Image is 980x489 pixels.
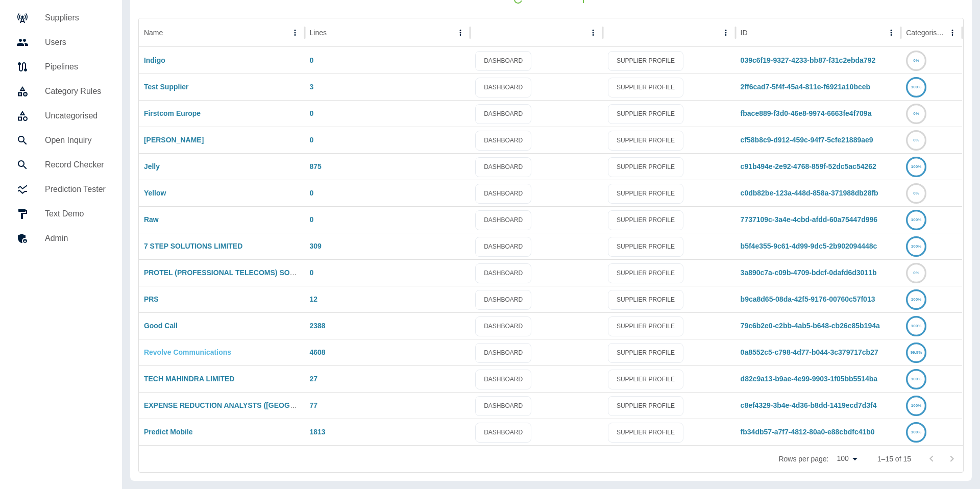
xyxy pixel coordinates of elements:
[608,290,683,310] a: SUPPLIER PROFILE
[45,36,106,48] h5: Users
[8,30,114,55] a: Users
[608,210,683,230] a: SUPPLIER PROFILE
[608,51,683,71] a: SUPPLIER PROFILE
[310,268,314,277] a: 0
[906,348,926,356] a: 99.9%
[144,242,242,250] a: 7 STEP SOLUTIONS LIMITED
[475,78,531,97] a: DASHBOARD
[832,451,861,466] div: 100
[475,370,531,389] a: DASHBOARD
[608,78,683,97] a: SUPPLIER PROFILE
[475,184,531,204] a: DASHBOARD
[310,215,314,224] a: 0
[913,191,919,195] text: 0%
[911,430,921,434] text: 100%
[911,324,921,328] text: 100%
[906,322,926,330] a: 100%
[310,29,327,37] div: Lines
[906,83,926,91] a: 100%
[911,377,921,381] text: 100%
[906,109,926,117] a: 0%
[8,226,114,251] a: Admin
[906,136,926,144] a: 0%
[913,271,919,275] text: 0%
[310,322,326,330] a: 2388
[608,370,683,389] a: SUPPLIER PROFILE
[475,131,531,151] a: DASHBOARD
[911,217,921,222] text: 100%
[608,157,683,177] a: SUPPLIER PROFILE
[741,295,875,303] a: b9ca8d65-08da-42f5-9176-00760c57f013
[608,316,683,336] a: SUPPLIER PROFILE
[906,189,926,197] a: 0%
[310,83,314,91] a: 3
[741,428,875,436] a: fb34db57-a7f7-4812-80a0-e88cbdfc41b0
[475,157,531,177] a: DASHBOARD
[741,189,878,197] a: c0db82be-123a-448d-858a-371988db28fb
[906,401,926,409] a: 100%
[310,375,318,383] a: 27
[8,177,114,202] a: Prediction Tester
[741,109,872,117] a: fbace889-f3d0-46e8-9974-6663fe4f709a
[310,348,326,356] a: 4608
[608,104,683,124] a: SUPPLIER PROFILE
[144,215,159,224] a: Raw
[144,375,235,383] a: TECH MAHINDRA LIMITED
[906,56,926,64] a: 0%
[144,56,165,64] a: Indigo
[906,162,926,170] a: 100%
[911,403,921,408] text: 100%
[778,454,828,464] p: Rows per page:
[911,350,922,355] text: 99.9%
[8,55,114,79] a: Pipelines
[475,423,531,443] a: DASHBOARD
[475,343,531,363] a: DASHBOARD
[913,58,919,63] text: 0%
[475,316,531,336] a: DASHBOARD
[741,29,748,37] div: ID
[45,159,106,171] h5: Record Checker
[877,454,911,464] p: 1–15 of 15
[608,184,683,204] a: SUPPLIER PROFILE
[144,189,166,197] a: Yellow
[906,375,926,383] a: 100%
[608,237,683,257] a: SUPPLIER PROFILE
[475,263,531,283] a: DASHBOARD
[906,428,926,436] a: 100%
[144,268,352,277] a: PROTEL (PROFESSIONAL TELECOMS) SOLUTIONS LIMITED
[913,111,919,116] text: 0%
[310,428,326,436] a: 1813
[45,61,106,73] h5: Pipelines
[8,104,114,128] a: Uncategorised
[475,237,531,257] a: DASHBOARD
[741,56,876,64] a: 039c6f19-9327-4233-bb87-f31c2ebda792
[741,268,877,277] a: 3a890c7a-c09b-4709-bdcf-0dafd6d3011b
[144,348,231,356] a: Revolve Communications
[906,242,926,250] a: 100%
[608,396,683,416] a: SUPPLIER PROFILE
[8,6,114,30] a: Suppliers
[608,423,683,443] a: SUPPLIER PROFILE
[741,162,876,170] a: c91b494e-2e92-4768-859f-52dc5ac54262
[45,85,106,97] h5: Category Rules
[288,26,302,40] button: Name column menu
[8,153,114,177] a: Record Checker
[911,85,921,89] text: 100%
[144,401,375,409] a: EXPENSE REDUCTION ANALYSTS ([GEOGRAPHIC_DATA]) LIMITED
[741,348,878,356] a: 0a8552c5-c798-4d77-b044-3c379717cb27
[906,268,926,277] a: 0%
[45,110,106,122] h5: Uncategorised
[741,242,877,250] a: b5f4e355-9c61-4d99-9dc5-2b902094448c
[741,322,880,330] a: 79c6b2e0-c2bb-4ab5-b648-cb26c85b194a
[310,56,314,64] a: 0
[475,290,531,310] a: DASHBOARD
[310,242,322,250] a: 309
[310,295,318,303] a: 12
[144,322,178,330] a: Good Call
[719,26,733,40] button: column menu
[475,104,531,124] a: DASHBOARD
[906,29,944,37] div: Categorised
[608,263,683,283] a: SUPPLIER PROFILE
[911,164,921,169] text: 100%
[144,29,163,37] div: Name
